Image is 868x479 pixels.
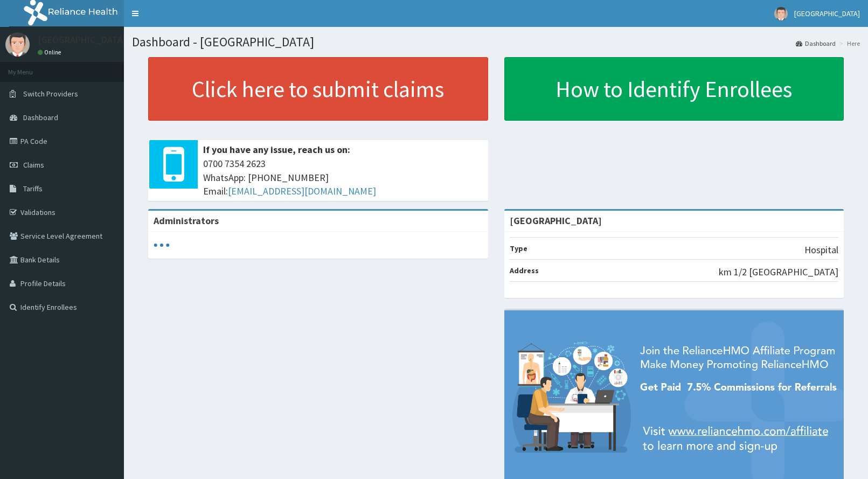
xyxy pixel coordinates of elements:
a: Dashboard [796,39,836,48]
b: Administrators [154,214,219,227]
a: How to Identify Enrollees [504,57,844,121]
span: [GEOGRAPHIC_DATA] [794,9,860,18]
svg: audio-loading [154,237,170,253]
p: [GEOGRAPHIC_DATA] [38,35,127,45]
img: User Image [774,7,788,20]
h1: Dashboard - [GEOGRAPHIC_DATA] [132,35,860,49]
span: Claims [23,160,44,170]
span: Tariffs [23,184,43,193]
strong: [GEOGRAPHIC_DATA] [510,214,602,227]
span: Dashboard [23,113,58,122]
li: Here [837,39,860,48]
p: km 1/2 [GEOGRAPHIC_DATA] [719,265,838,279]
span: Switch Providers [23,89,78,99]
span: 0700 7354 2623 WhatsApp: [PHONE_NUMBER] Email: [203,157,483,198]
img: User Image [5,32,30,57]
b: If you have any issue, reach us on: [203,143,350,156]
a: Click here to submit claims [148,57,488,121]
b: Address [510,266,539,275]
b: Type [510,244,527,253]
p: Hospital [804,243,838,257]
a: Online [38,48,64,56]
a: [EMAIL_ADDRESS][DOMAIN_NAME] [228,185,376,197]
